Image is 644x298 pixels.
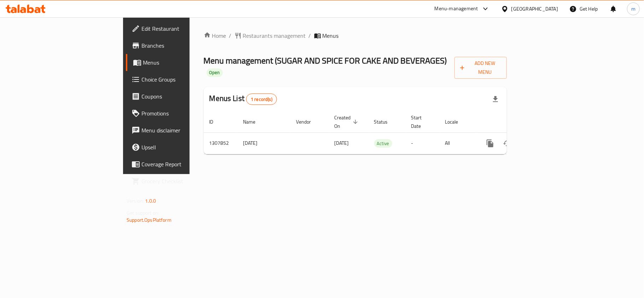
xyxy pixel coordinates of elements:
span: 1.0.0 [145,196,156,205]
span: Created On [335,113,360,130]
span: Name [243,118,265,126]
li: / [309,31,311,40]
a: Menu disclaimer [126,122,231,139]
span: Add New Menu [460,59,501,77]
span: Status [374,118,397,126]
a: Coverage Report [126,156,231,173]
span: Choice Groups [141,75,225,84]
span: Version: [127,196,144,205]
a: Menus [126,54,231,71]
div: Export file [487,91,504,108]
span: Menu management ( SUGAR AND SPICE FOR CAKE AND BEVERAGES ) [204,53,447,68]
span: Active [374,139,392,148]
td: - [406,132,440,154]
span: Menus [143,58,225,67]
a: Coupons [126,88,231,105]
a: Edit Restaurant [126,20,231,37]
span: Menus [323,31,339,40]
h2: Menus List [209,93,277,105]
span: Upsell [141,143,225,151]
span: ID [209,118,223,126]
span: 1 record(s) [246,96,277,103]
div: Menu-management [435,5,478,13]
a: Grocery Checklist [126,173,231,190]
span: Branches [141,41,225,50]
a: Support.OpsPlatform [127,215,172,225]
td: [DATE] [238,132,291,154]
a: Restaurants management [234,31,306,40]
span: Coverage Report [141,160,225,168]
th: Actions [476,111,555,133]
span: Locale [445,118,468,126]
button: Add New Menu [454,57,507,79]
button: Change Status [499,135,516,152]
div: Total records count [246,94,277,105]
td: All [440,132,476,154]
a: Upsell [126,139,231,156]
span: Restaurants management [243,31,306,40]
table: enhanced table [204,111,555,154]
span: m [631,5,636,13]
button: more [482,135,499,152]
span: Promotions [141,109,225,118]
span: Edit Restaurant [141,24,225,33]
nav: breadcrumb [204,31,507,40]
span: Menu disclaimer [141,126,225,135]
div: [GEOGRAPHIC_DATA] [511,5,558,13]
a: Branches [126,37,231,54]
span: Coupons [141,92,225,101]
span: Start Date [411,113,431,130]
span: Grocery Checklist [141,177,225,185]
span: Get support on: [127,208,159,217]
span: Vendor [296,118,320,126]
span: [DATE] [335,138,349,148]
a: Choice Groups [126,71,231,88]
a: Promotions [126,105,231,122]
